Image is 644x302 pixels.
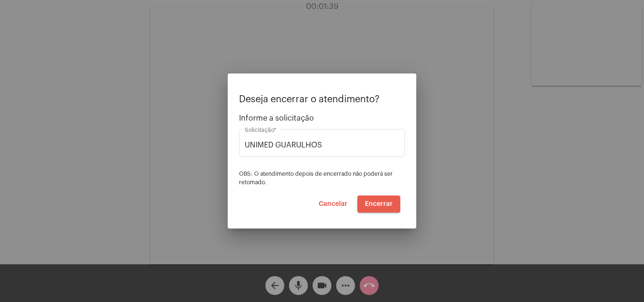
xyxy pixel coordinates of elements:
span: Cancelar [319,201,347,207]
p: Deseja encerrar o atendimento? [239,94,405,105]
button: Cancelar [311,196,355,212]
span: Encerrar [365,201,393,207]
span: OBS: O atendimento depois de encerrado não poderá ser retomado. [239,171,393,185]
button: Encerrar [357,196,400,212]
input: Buscar solicitação [245,141,399,149]
span: Informe a solicitação [239,114,405,122]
